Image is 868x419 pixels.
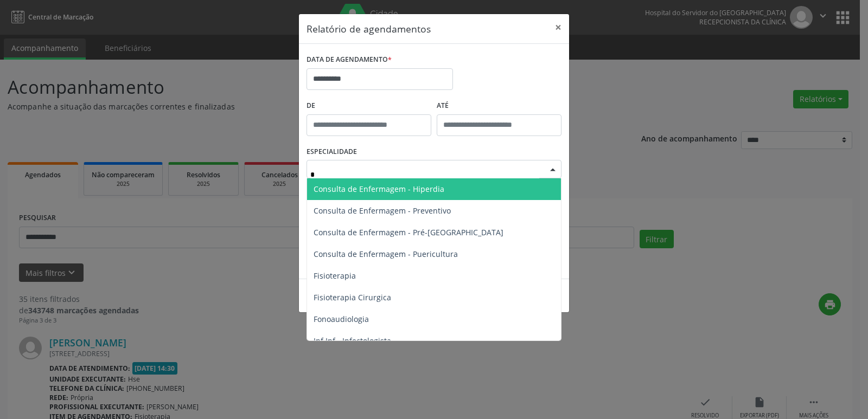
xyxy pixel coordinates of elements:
span: Inf.Inf - Infectologista [314,336,391,346]
span: Fisioterapia Cirurgica [314,292,391,302]
label: De [307,98,431,114]
label: DATA DE AGENDAMENTO [307,51,392,68]
span: Fonoaudiologia [314,314,369,324]
label: ESPECIALIDADE [307,144,357,160]
span: Consulta de Enfermagem - Puericultura [314,249,458,259]
h5: Relatório de agendamentos [307,22,431,36]
span: Consulta de Enfermagem - Pré-[GEOGRAPHIC_DATA] [314,227,503,237]
span: Fisioterapia [314,270,356,281]
span: Consulta de Enfermagem - Hiperdia [314,184,444,194]
span: Consulta de Enfermagem - Preventivo [314,205,451,216]
button: Close [547,14,569,41]
label: ATÉ [437,98,561,114]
